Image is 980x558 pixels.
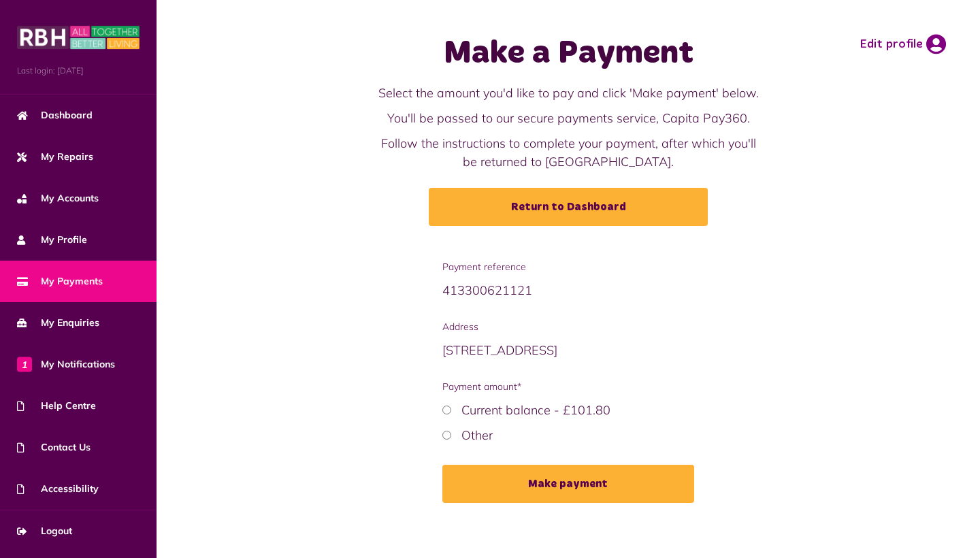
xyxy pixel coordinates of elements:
[442,282,532,298] span: 413300621121
[17,274,103,289] span: My Payments
[376,134,761,171] p: Follow the instructions to complete your payment, after which you'll be returned to [GEOGRAPHIC_D...
[442,342,557,358] span: [STREET_ADDRESS]
[17,357,32,372] span: 1
[442,380,694,394] span: Payment amount*
[17,316,99,330] span: My Enquiries
[376,109,761,127] p: You'll be passed to our secure payments service, Capita Pay360.
[442,260,694,274] span: Payment reference
[17,440,91,455] span: Contact Us
[17,191,99,206] span: My Accounts
[860,34,946,54] a: Edit profile
[429,188,708,226] a: Return to Dashboard
[461,427,493,443] label: Other
[461,402,610,418] label: Current balance - £101.80
[17,399,96,413] span: Help Centre
[17,24,140,51] img: MyRBH
[17,357,115,372] span: My Notifications
[17,65,140,77] span: Last login: [DATE]
[376,34,761,73] h1: Make a Payment
[17,233,87,247] span: My Profile
[17,150,93,164] span: My Repairs
[17,482,99,496] span: Accessibility
[17,524,72,538] span: Logout
[442,465,694,503] button: Make payment
[376,84,761,102] p: Select the amount you'd like to pay and click 'Make payment' below.
[442,320,694,334] span: Address
[17,108,93,122] span: Dashboard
